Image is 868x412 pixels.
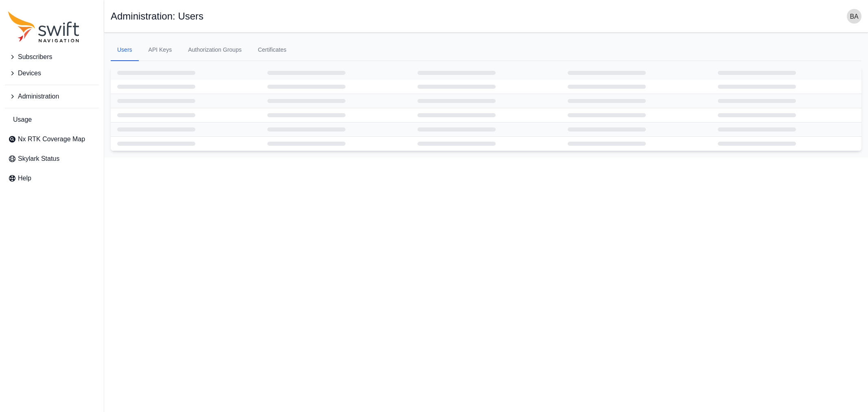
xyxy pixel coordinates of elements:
[5,65,99,81] button: Devices
[5,151,99,167] a: Skylark Status
[5,49,99,65] button: Subscribers
[18,173,31,183] span: Help
[18,52,52,62] span: Subscribers
[5,170,99,186] a: Help
[847,9,861,24] img: user photo
[5,88,99,105] button: Administration
[18,154,59,164] span: Skylark Status
[5,112,99,128] a: Usage
[251,39,293,61] a: Certificates
[18,134,85,144] span: Nx RTK Coverage Map
[5,131,99,147] a: Nx RTK Coverage Map
[111,11,203,21] h1: Administration: Users
[111,39,139,61] a: Users
[18,92,59,101] span: Administration
[18,68,41,78] span: Devices
[142,39,179,61] a: API Keys
[13,115,32,125] span: Usage
[181,39,248,61] a: Authorization Groups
